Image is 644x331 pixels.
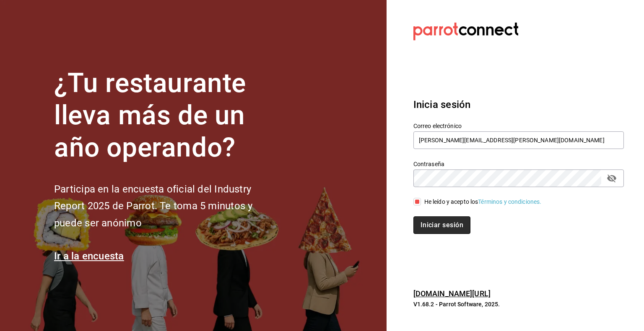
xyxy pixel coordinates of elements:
button: Iniciar sesión [413,216,470,234]
input: Ingresa tu correo electrónico [413,131,624,149]
div: He leído y acepto los [424,198,542,206]
a: [DOMAIN_NAME][URL] [413,289,491,298]
a: Ir a la encuesta [54,250,124,262]
a: Términos y condiciones. [478,198,541,205]
h2: Participa en la encuesta oficial del Industry Report 2025 de Parrot. Te toma 5 minutos y puede se... [54,181,280,232]
h3: Inicia sesión [413,97,624,112]
p: V1.68.2 - Parrot Software, 2025. [413,300,624,308]
label: Contraseña [413,161,624,167]
label: Correo electrónico [413,123,624,129]
button: passwordField [605,171,619,185]
h1: ¿Tu restaurante lleva más de un año operando? [54,67,280,164]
